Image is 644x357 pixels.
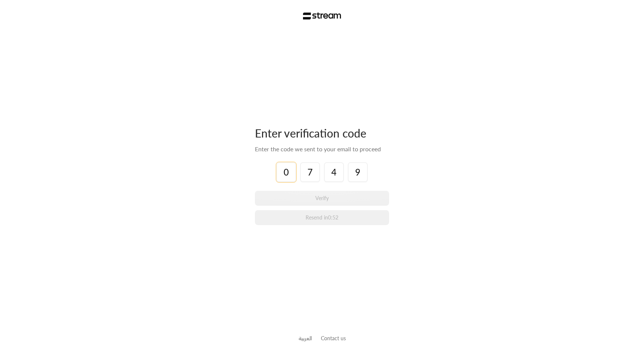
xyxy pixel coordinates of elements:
div: Enter the code we sent to your email to proceed [255,145,389,154]
img: Stream Logo [303,12,341,20]
div: Enter verification code [255,126,389,140]
a: العربية [299,331,312,345]
button: Contact us [321,334,346,342]
a: Contact us [321,335,346,341]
